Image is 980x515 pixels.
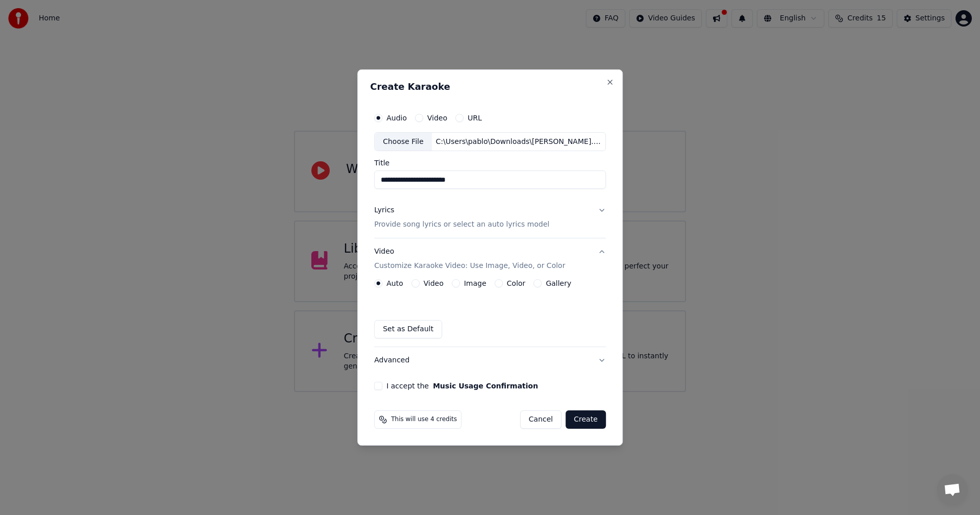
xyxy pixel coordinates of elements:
[374,206,394,216] div: Lyrics
[370,82,610,91] h2: Create Karaoke
[520,410,561,429] button: Cancel
[374,347,606,374] button: Advanced
[374,160,606,167] label: Title
[375,133,432,151] div: Choose File
[427,114,447,121] label: Video
[374,220,549,230] p: Provide song lyrics or select an auto lyrics model
[424,280,444,287] label: Video
[386,280,403,287] label: Auto
[468,114,482,121] label: URL
[464,280,486,287] label: Image
[374,198,606,238] button: LyricsProvide song lyrics or select an auto lyrics model
[566,410,606,429] button: Create
[386,114,407,121] label: Audio
[391,415,457,424] span: This will use 4 credits
[374,247,565,272] div: Video
[546,280,571,287] label: Gallery
[374,239,606,280] button: VideoCustomize Karaoke Video: Use Image, Video, or Color
[507,280,526,287] label: Color
[386,382,538,389] label: I accept the
[432,137,605,147] div: C:\Users\pablo\Downloads\[PERSON_NAME].mp3
[374,320,442,338] button: Set as Default
[433,382,538,389] button: I accept the
[374,279,606,347] div: VideoCustomize Karaoke Video: Use Image, Video, or Color
[374,261,565,271] p: Customize Karaoke Video: Use Image, Video, or Color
